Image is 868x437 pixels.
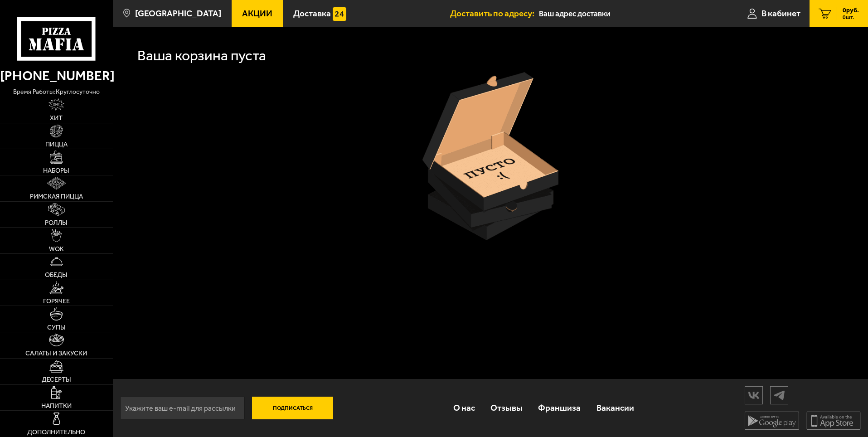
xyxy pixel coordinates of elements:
img: tg [771,387,788,403]
span: Санкт-Петербург, Пушкин, Красносельское шоссе, 48/60 [539,5,713,22]
span: Напитки [41,403,72,409]
span: Акции [242,9,272,18]
h1: Ваша корзина пуста [137,49,266,63]
a: Отзывы [483,393,530,422]
span: Роллы [45,219,68,226]
span: Обеды [45,272,68,278]
span: Горячее [43,298,70,304]
input: Укажите ваш e-mail для рассылки [120,397,245,419]
span: Доставить по адресу: [450,9,539,18]
span: WOK [49,246,64,252]
span: 0 шт. [843,15,859,20]
span: Салаты и закуски [25,350,87,356]
span: Пицца [45,141,68,147]
span: Супы [47,324,66,330]
a: Франшиза [530,393,588,422]
span: Хит [50,115,63,121]
a: Вакансии [589,393,642,422]
img: 15daf4d41897b9f0e9f617042186c801.svg [333,7,346,21]
span: 0 руб. [843,7,859,14]
span: Римская пицца [30,193,83,199]
button: Подписаться [252,397,334,419]
img: пустая коробка [422,72,558,240]
span: Наборы [43,167,69,174]
span: Десерты [42,376,71,383]
span: В кабинет [761,9,800,18]
span: Доставка [293,9,331,18]
img: vk [745,387,762,403]
a: О нас [445,393,482,422]
input: Ваш адрес доставки [539,5,713,22]
span: Дополнительно [27,429,85,435]
span: [GEOGRAPHIC_DATA] [135,9,221,18]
